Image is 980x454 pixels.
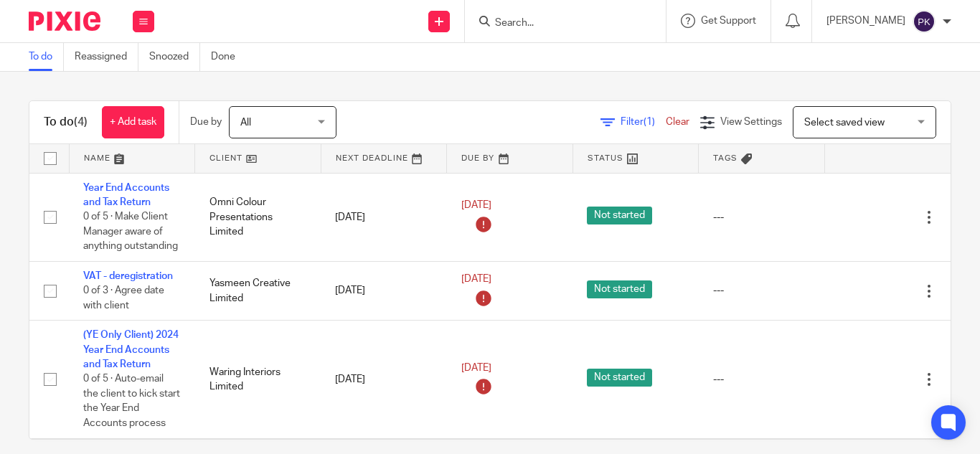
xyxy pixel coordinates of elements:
[621,117,666,127] span: Filter
[321,321,447,438] td: [DATE]
[195,321,321,438] td: Waring Interiors Limited
[195,173,321,261] td: Omni Colour Presentations Limited
[644,117,655,127] span: (1)
[713,210,811,224] div: ---
[102,106,164,138] a: + Add task
[75,43,138,71] a: Reassigned
[74,116,88,128] span: (4)
[44,115,88,130] h1: To do
[83,285,164,311] span: 0 of 3 · Agree date with client
[321,261,447,320] td: [DATE]
[587,369,652,387] span: Not started
[29,11,100,31] img: Pixie
[720,117,782,127] span: View Settings
[587,207,652,224] span: Not started
[713,372,811,387] div: ---
[713,154,738,162] span: Tags
[666,117,689,127] a: Clear
[461,275,491,285] span: [DATE]
[240,118,251,128] span: All
[149,43,200,71] a: Snoozed
[195,261,321,320] td: Yasmeen Creative Limited
[83,374,180,429] span: 0 of 5 · Auto-email the client to kick start the Year End Accounts process
[494,17,623,30] input: Search
[83,212,178,251] span: 0 of 5 · Make Client Manager aware of anything outstanding
[713,283,811,298] div: ---
[804,118,885,128] span: Select saved view
[461,201,491,211] span: [DATE]
[461,363,491,373] span: [DATE]
[587,280,652,298] span: Not started
[83,330,179,369] a: (YE Only Client) 2024 Year End Accounts and Tax Return
[913,10,936,33] img: svg%3E
[190,115,222,129] p: Due by
[826,14,905,28] p: [PERSON_NAME]
[701,16,756,26] span: Get Support
[321,173,447,261] td: [DATE]
[29,43,64,71] a: To do
[83,271,173,281] a: VAT - deregistration
[83,183,169,207] a: Year End Accounts and Tax Return
[211,43,246,71] a: Done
